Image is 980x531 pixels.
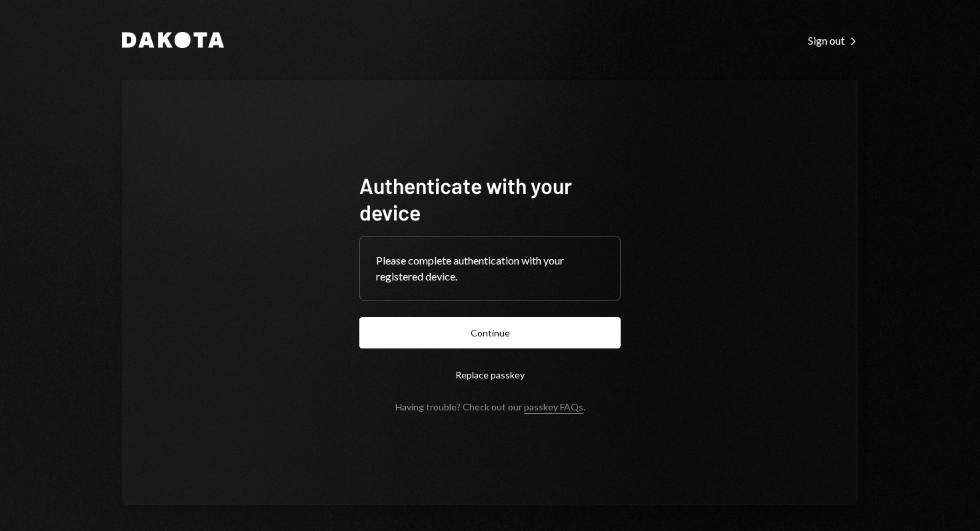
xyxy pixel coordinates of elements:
h1: Authenticate with your device [359,172,621,225]
div: Sign out [808,34,858,47]
button: Replace passkey [359,359,621,390]
div: Please complete authentication with your registered device. [376,253,604,284]
a: Sign out [808,33,858,47]
div: Having trouble? Check out our . [395,401,585,412]
a: passkey FAQs [524,401,583,414]
button: Continue [359,317,621,348]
